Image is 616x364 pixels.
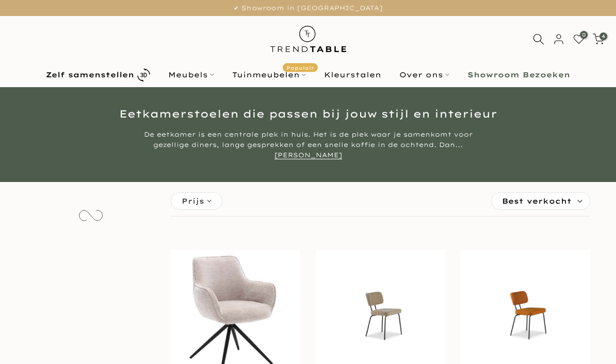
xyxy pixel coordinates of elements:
a: Meubels [159,69,223,81]
a: [PERSON_NAME] [274,151,342,159]
span: Best verkocht [502,193,572,209]
a: TuinmeubelenPopulair [223,69,315,81]
div: De eetkamer is een centrale plek in huis. Het is de plek waar je samenkomt voor gezellige diners,... [115,129,501,160]
a: Over ons [391,69,459,81]
span: Prijs [182,195,204,207]
a: 4 [593,34,604,45]
span: Populair [283,63,318,72]
a: Showroom Bezoeken [459,69,579,81]
p: ✔ Showroom in [GEOGRAPHIC_DATA] [13,3,603,14]
h1: Eetkamerstoelen die passen bij jouw stijl en interieur [8,109,608,119]
label: Sorteren:Best verkocht [492,193,590,209]
a: Kleurstalen [315,69,391,81]
a: 0 [573,34,585,45]
span: 0 [580,31,588,39]
iframe: toggle-frame [1,311,53,363]
b: Showroom Bezoeken [467,71,570,78]
b: Zelf samenstellen [46,71,134,78]
img: trend-table [263,16,353,62]
span: 4 [599,32,607,40]
a: Zelf samenstellen [37,66,159,84]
